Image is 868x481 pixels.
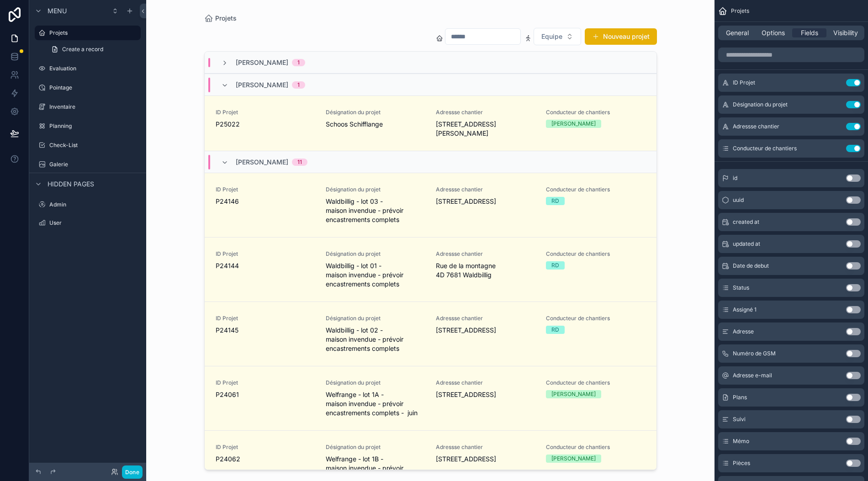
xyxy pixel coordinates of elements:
[733,101,788,108] span: Désignation du projet
[46,42,141,57] a: Create a record
[236,80,288,90] span: [PERSON_NAME]
[726,28,749,37] span: General
[731,7,749,15] span: Projets
[297,81,300,89] div: 1
[236,58,288,67] span: [PERSON_NAME]
[297,59,300,66] div: 1
[833,28,858,37] span: Visibility
[48,180,94,189] span: Hidden pages
[733,350,776,357] span: Numéro de GSM
[35,138,141,153] a: Check-List
[733,306,757,313] span: Assigné 1
[733,123,779,130] span: Adressse chantier
[733,328,754,335] span: Adresse
[733,284,749,291] span: Status
[122,465,143,479] button: Done
[35,26,141,40] a: Projets
[49,122,139,130] label: Planning
[35,80,141,95] a: Pointage
[49,103,139,111] label: Inventaire
[733,262,769,270] span: Date de debut
[35,157,141,172] a: Galerie
[35,216,141,230] a: User
[49,84,139,91] label: Pointage
[733,240,760,248] span: updated at
[48,6,67,16] span: Menu
[35,61,141,76] a: Evaluation
[35,197,141,212] a: Admin
[49,161,139,168] label: Galerie
[236,158,288,167] span: [PERSON_NAME]
[62,46,103,53] span: Create a record
[733,174,737,182] span: id
[801,28,818,37] span: Fields
[733,416,746,423] span: Suivi
[49,29,135,37] label: Projets
[49,142,139,149] label: Check-List
[49,201,139,208] label: Admin
[733,438,749,445] span: Mémo
[35,100,141,114] a: Inventaire
[733,79,755,86] span: ID Projet
[733,196,744,204] span: uuid
[297,159,302,166] div: 11
[733,145,797,152] span: Conducteur de chantiers
[35,119,141,133] a: Planning
[762,28,785,37] span: Options
[733,394,747,401] span: Plans
[733,460,750,467] span: Pièces
[733,218,759,226] span: created at
[733,372,772,379] span: Adresse e-mail
[49,65,139,72] label: Evaluation
[49,219,139,227] label: User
